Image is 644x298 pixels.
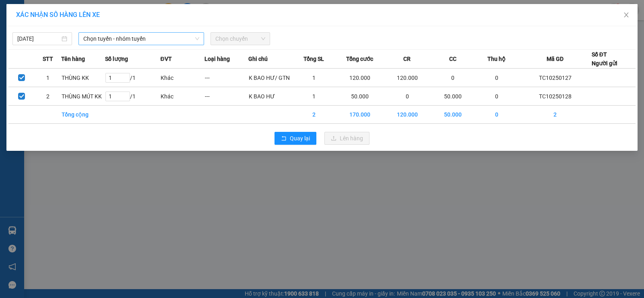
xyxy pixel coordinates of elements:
td: 0 [475,69,519,87]
span: Tổng SL [303,54,324,63]
td: Tổng cộng [61,106,105,124]
td: 120.000 [384,106,431,124]
button: uploadLên hàng [324,132,369,145]
span: CC [449,54,456,63]
span: down [195,36,200,41]
td: 50.000 [336,87,384,106]
td: 0 [431,69,475,87]
span: Chọn chuyến [215,33,265,45]
td: 0 [475,87,519,106]
td: 2 [519,106,592,124]
div: Số ĐT Người gửi [592,50,617,68]
td: 2 [292,106,336,124]
span: ĐVT [160,54,171,63]
span: Ghi chú [248,54,268,63]
span: Mã GD [547,54,563,63]
span: Tổng cước [346,54,373,63]
td: TC10250127 [519,69,592,87]
span: Số lượng [105,54,128,63]
td: --- [204,87,248,106]
td: 1 [292,69,336,87]
span: rollback [281,135,287,142]
span: close [623,12,630,18]
span: CR [403,54,411,63]
span: STT [43,54,53,63]
td: 50.000 [431,87,475,106]
span: Loại hàng [204,54,230,63]
td: / 1 [105,69,160,87]
td: THÙNG MÚT KK [61,87,105,106]
td: THÙNG KK [61,69,105,87]
td: TC10250128 [519,87,592,106]
td: 50.000 [431,106,475,124]
td: 170.000 [336,106,384,124]
td: 2 [35,87,61,106]
td: 0 [475,106,519,124]
span: Quay lại [290,134,310,143]
td: 0 [384,87,431,106]
span: XÁC NHẬN SỐ HÀNG LÊN XE [16,11,100,19]
input: 11/10/2025 [17,34,60,43]
td: Khác [160,69,204,87]
span: Chọn tuyến - nhóm tuyến [83,33,199,45]
td: 1 [292,87,336,106]
button: rollbackQuay lại [275,132,316,145]
td: K BAO HƯ/ GTN [248,69,292,87]
td: --- [204,69,248,87]
td: K BAO HƯ [248,87,292,106]
td: Khác [160,87,204,106]
td: 120.000 [336,69,384,87]
span: Thu hộ [487,54,506,63]
td: 120.000 [384,69,431,87]
button: Close [615,4,638,27]
td: 1 [35,69,61,87]
span: Tên hàng [61,54,85,63]
td: / 1 [105,87,160,106]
